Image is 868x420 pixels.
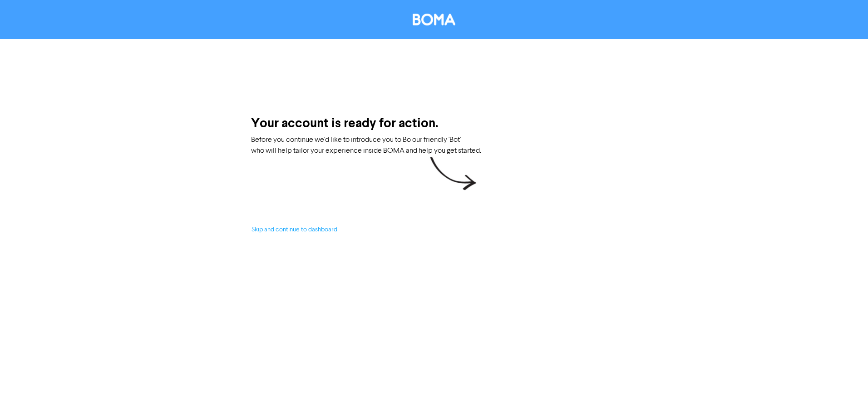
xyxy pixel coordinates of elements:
button: Skip and continue to dashboard [251,225,338,235]
div: Before you continue we'd like to introduce you to Bo our friendly 'Bot' [251,135,481,145]
div: who will help tailor your experience inside BOMA and help you get started. [251,145,481,156]
img: BOMA Logo [413,14,455,25]
h3: Your account is ready for action. [251,116,481,131]
iframe: Chat Widget [823,376,868,420]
